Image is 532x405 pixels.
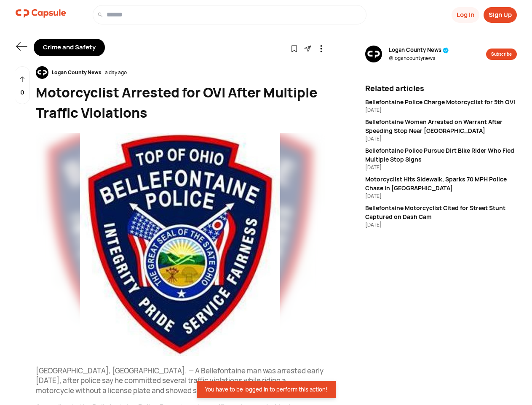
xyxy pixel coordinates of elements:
[16,5,66,24] a: logo
[365,164,517,171] div: [DATE]
[389,46,449,54] span: Logan County News
[36,82,325,123] div: Motorcyclist Arrested for OVI After Multiple Traffic Violations
[452,7,479,23] button: Log In
[443,47,449,54] img: tick
[34,39,105,56] div: Crime and Safety
[365,146,517,164] div: Bellefontaine Police Pursue Dirt Bike Rider Who Fled Multiple Stop Signs
[20,88,24,97] p: 0
[205,386,327,393] div: You have to be logged in to perform this action!
[365,117,517,135] div: Bellefontaine Woman Arrested on Warrant After Speeding Stop Near [GEOGRAPHIC_DATA]
[484,7,517,23] button: Sign Up
[36,133,325,356] img: resizeImage
[365,135,517,143] div: [DATE]
[365,46,382,62] img: resizeImage
[105,69,127,76] div: a day ago
[365,106,517,114] div: [DATE]
[486,49,517,60] button: Subscribe
[48,69,105,76] div: Logan County News
[365,203,517,221] div: Bellefontaine Motorcyclist Cited for Street Stunt Captured on Dash Cam
[365,175,517,192] div: Motorcyclist Hits Sidewalk, Sparks 70 MPH Police Chase in [GEOGRAPHIC_DATA]
[36,66,48,79] img: resizeImage
[36,366,325,396] p: [GEOGRAPHIC_DATA], [GEOGRAPHIC_DATA]. — A Bellefontaine man was arrested early [DATE], after poli...
[365,192,517,200] div: [DATE]
[389,54,449,62] span: @ logancountynews
[365,97,517,106] div: Bellefontaine Police Charge Motorcyclist for 5th OVI
[365,221,517,229] div: [DATE]
[16,5,66,22] img: logo
[365,83,517,94] div: Related articles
